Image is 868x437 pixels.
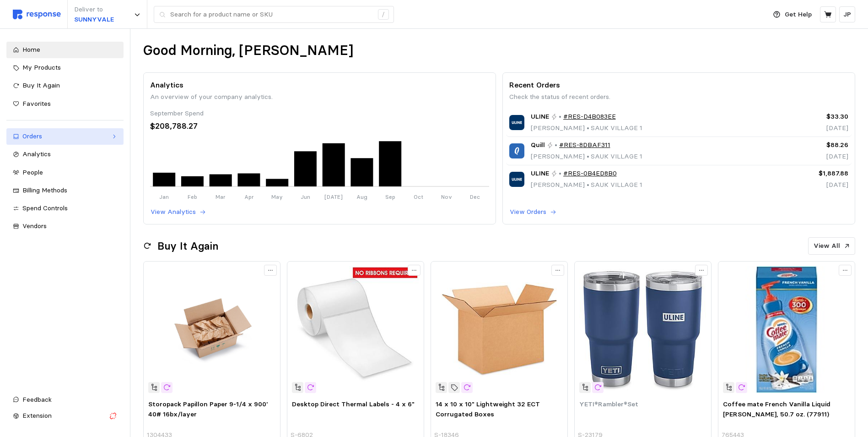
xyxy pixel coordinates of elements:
img: sp100682444_sc7 [723,266,850,393]
span: • [585,180,591,189]
tspan: Feb [188,193,197,200]
h2: Buy It Again [157,239,218,253]
a: #RES-D4B083EE [563,112,616,122]
p: An overview of your company analytics. [150,92,489,102]
button: View Analytics [150,207,206,218]
div: Orders [22,131,108,142]
button: JP [839,6,855,22]
tspan: Sep [385,193,395,200]
p: • [555,140,557,150]
tspan: Mar [216,193,226,200]
div: $208,788.27 [150,120,489,132]
p: $88.26 [768,140,848,150]
tspan: Oct [414,193,423,200]
tspan: Nov [441,193,452,200]
span: Quill [531,140,545,150]
p: [PERSON_NAME] SAUK VILLAGE 1 [531,152,642,162]
p: [PERSON_NAME] SAUK VILLAGE 1 [531,123,642,133]
p: [DATE] [768,123,848,133]
img: svg%3e [13,10,61,19]
tspan: Dec [470,193,480,200]
span: YETI®Rambler®Set [579,400,638,408]
span: • [585,124,591,132]
span: ULINE [531,112,549,122]
a: Spend Controls [6,200,124,217]
p: Check the status of recent orders. [509,92,848,102]
p: View All [814,241,840,251]
span: Billing Methods [22,186,67,194]
p: [DATE] [768,180,848,190]
div: / [378,9,389,20]
p: SUNNYVALE [74,15,114,25]
button: Extension [6,408,124,424]
img: S-23179 [579,266,706,393]
a: Home [6,42,124,58]
input: Search for a product name or SKU [170,6,373,23]
button: View Orders [509,207,557,218]
span: Buy It Again [22,81,60,89]
p: [DATE] [768,152,848,162]
p: Deliver to [74,5,114,15]
tspan: May [271,193,283,200]
tspan: [DATE] [324,193,343,200]
img: Quill [509,143,524,158]
span: Storopack Papillon Paper 9-1/4 x 900' 40# 16bx/layer [148,400,268,418]
p: Analytics [150,79,489,91]
a: #RES-0B4ED8B0 [563,169,617,179]
p: [PERSON_NAME] SAUK VILLAGE 1 [531,180,642,190]
a: Analytics [6,146,124,163]
p: Get Help [785,10,812,20]
span: Feedback [22,395,52,404]
a: Orders [6,128,124,145]
span: Favorites [22,99,51,108]
p: • [559,112,561,122]
p: $33.30 [768,112,848,122]
span: Desktop Direct Thermal Labels - 4 x 6" [292,400,415,408]
img: S-18346 [436,266,562,393]
button: Get Help [768,6,817,23]
span: Coffee mate French Vanilla Liquid [PERSON_NAME], 50.7 oz. (77911) [723,400,830,418]
span: Vendors [22,222,47,230]
button: Feedback [6,392,124,408]
img: ULINE [509,172,524,187]
tspan: Aug [356,193,367,200]
span: Analytics [22,150,51,158]
a: People [6,164,124,181]
a: Billing Methods [6,182,124,199]
h1: Good Morning, [PERSON_NAME] [143,42,353,60]
span: My Products [22,63,61,71]
a: Vendors [6,218,124,235]
img: S-6802_txt_USEng [292,266,419,393]
div: September Spend [150,109,489,119]
p: Recent Orders [509,79,848,91]
img: ULINE [509,115,524,130]
span: Home [22,45,40,54]
tspan: Jun [301,193,310,200]
p: JP [843,10,851,20]
span: People [22,168,43,176]
span: • [585,152,591,160]
a: Buy It Again [6,77,124,94]
span: 14 x 10 x 10" Lightweight 32 ECT Corrugated Boxes [436,400,540,418]
img: 8c8c8e24-e2ef-4025-955d-ba1fb5253417.jpeg [148,266,275,393]
p: View Orders [510,207,546,217]
span: ULINE [531,169,549,179]
p: $1,887.88 [768,169,848,179]
span: Spend Controls [22,204,68,212]
p: View Analytics [151,207,196,217]
button: View All [808,237,855,255]
tspan: Jan [159,193,169,200]
tspan: Apr [244,193,253,200]
a: Favorites [6,96,124,112]
p: • [559,169,561,179]
span: Extension [22,411,52,420]
a: #RES-8DBAF311 [559,140,610,150]
a: My Products [6,60,124,76]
